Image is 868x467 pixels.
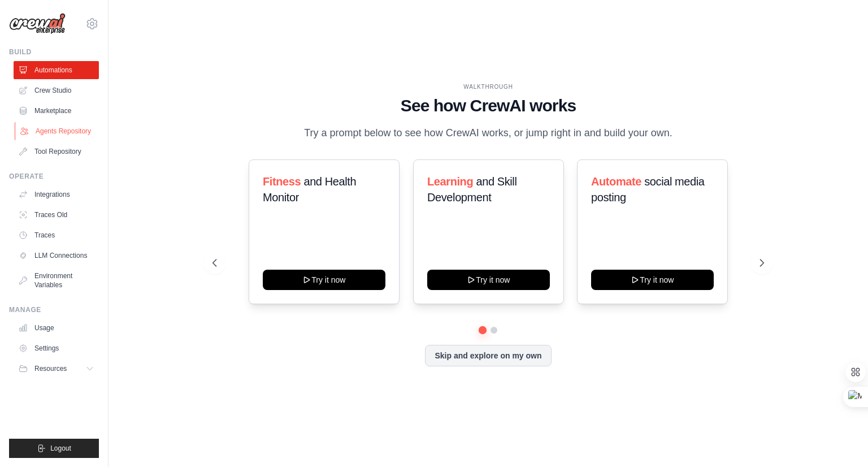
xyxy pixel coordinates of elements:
a: Usage [14,319,99,337]
div: WALKTHROUGH [212,83,764,91]
span: Fitness [263,175,301,188]
button: Try it now [591,270,714,290]
a: Automations [14,61,99,79]
a: Traces Old [14,206,99,224]
div: Build [9,47,99,57]
h1: See how CrewAI works [212,96,764,116]
span: social media posting [591,175,705,204]
p: Try a prompt below to see how CrewAI works, or jump right in and build your own. [298,125,678,141]
button: Try it now [263,270,385,290]
button: Skip and explore on my own [425,345,551,366]
a: Agents Repository [15,122,100,140]
span: Resources [34,364,67,373]
a: Environment Variables [14,267,99,294]
a: Settings [14,339,99,357]
a: Crew Studio [14,81,99,100]
span: Logout [50,444,71,453]
img: Logo [9,13,66,34]
button: Try it now [427,270,550,290]
div: Manage [9,305,99,314]
a: Marketplace [14,102,99,120]
a: Traces [14,226,99,244]
button: Logout [9,439,99,458]
span: and Health Monitor [263,175,356,204]
a: LLM Connections [14,247,99,265]
a: Integrations [14,185,99,204]
div: Operate [9,172,99,181]
a: Tool Repository [14,142,99,161]
button: Resources [14,360,99,378]
span: Automate [591,175,641,188]
span: and Skill Development [427,175,517,204]
span: Learning [427,175,473,188]
iframe: Chat Widget [811,413,868,467]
